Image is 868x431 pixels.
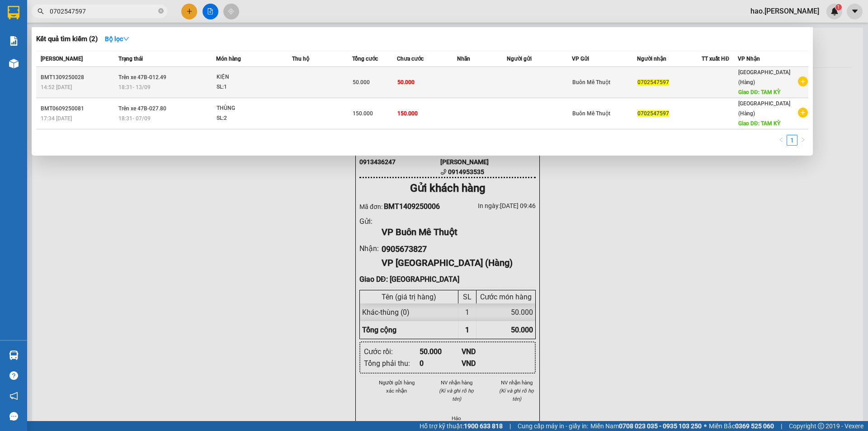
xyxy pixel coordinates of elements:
[778,137,784,142] span: left
[507,56,532,62] span: Người gửi
[457,56,470,62] span: Nhãn
[352,56,378,62] span: Tổng cước
[38,8,44,14] span: search
[118,56,143,62] span: Trạng thái
[292,56,309,62] span: Thu hộ
[217,114,284,123] div: SL: 2
[9,392,18,400] span: notification
[50,6,156,16] input: Tìm tên, số ĐT hoặc mã đơn
[798,108,808,118] span: plus-circle
[36,34,98,44] h3: Kết quả tìm kiếm ( 2 )
[5,64,62,74] li: VP Buôn Mê Thuột
[9,59,19,68] img: warehouse-icon
[637,79,669,85] span: 0702547597
[776,135,787,146] button: left
[217,82,284,92] div: SL: 1
[5,5,131,53] li: [GEOGRAPHIC_DATA]
[637,56,666,62] span: Người nhận
[397,79,415,85] span: 50.000
[8,6,19,19] img: logo-vxr
[118,74,166,81] span: Trên xe 47B-012.49
[123,36,129,42] span: down
[397,110,418,117] span: 150.000
[41,73,116,82] div: BMT1309250028
[41,104,116,114] div: BMT0609250081
[118,84,151,90] span: 18:31 - 13/09
[738,120,780,127] span: Giao DĐ: TAM KỲ
[118,115,151,122] span: 18:31 - 07/09
[800,137,806,142] span: right
[787,135,797,145] a: 1
[738,69,790,85] span: [GEOGRAPHIC_DATA] (Hàng)
[9,36,19,46] img: solution-icon
[776,135,787,146] li: Previous Page
[217,104,284,114] div: THÙNG
[572,79,610,85] span: Buôn Mê Thuột
[217,72,284,82] div: KIỆN
[158,7,164,16] span: close-circle
[572,110,610,117] span: Buôn Mê Thuột
[572,56,589,62] span: VP Gửi
[798,76,808,86] span: plus-circle
[397,56,424,62] span: Chưa cước
[41,56,83,62] span: [PERSON_NAME]
[9,371,18,380] span: question-circle
[9,350,19,360] img: warehouse-icon
[702,56,729,62] span: TT xuất HĐ
[98,32,137,46] button: Bộ lọcdown
[353,110,373,117] span: 150.000
[62,64,120,94] li: VP [GEOGRAPHIC_DATA] (Hàng)
[216,56,241,62] span: Món hàng
[158,8,164,14] span: close-circle
[5,5,36,36] img: logo.jpg
[738,56,760,62] span: VP Nhận
[787,135,797,146] li: 1
[41,84,72,90] span: 14:52 [DATE]
[797,135,808,146] li: Next Page
[637,110,669,117] span: 0702547597
[738,89,780,95] span: Giao DĐ: TAM KỲ
[738,100,790,117] span: [GEOGRAPHIC_DATA] (Hàng)
[118,105,166,112] span: Trên xe 47B-027.80
[41,115,72,122] span: 17:34 [DATE]
[105,35,129,43] strong: Bộ lọc
[797,135,808,146] button: right
[353,79,370,85] span: 50.000
[9,412,18,421] span: message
